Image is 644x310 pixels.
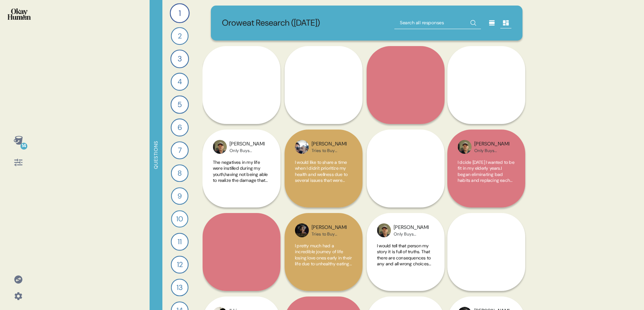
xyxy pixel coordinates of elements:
[474,148,509,153] div: Only Buys Healthy/Premium Breads
[171,256,188,273] div: 12
[458,140,472,154] img: profilepic_10019992298106802.jpg
[295,140,309,154] img: profilepic_24714479828195993.jpg
[171,187,188,205] div: 9
[222,17,320,29] p: Oroweat Research ([DATE])
[394,17,481,29] input: Search all responses
[312,231,347,237] div: Tries to Buy Healthier Breads
[171,73,189,91] div: 4
[20,143,27,150] div: 14
[170,50,189,68] div: 3
[171,233,188,250] div: 11
[312,140,347,148] div: [PERSON_NAME]
[394,231,429,237] div: Only Buys Healthy/Premium Breads
[171,27,188,45] div: 2
[312,224,347,231] div: [PERSON_NAME]
[230,148,265,153] div: Only Buys Healthy/Premium Breads
[474,140,509,148] div: [PERSON_NAME]
[394,224,429,231] div: [PERSON_NAME]
[171,165,189,182] div: 8
[312,148,347,153] div: Tries to Buy Healthier Breads
[171,210,188,228] div: 10
[170,3,189,23] div: 1
[8,8,31,20] img: okayhuman.3b1b6348.png
[295,223,309,237] img: profilepic_24401281266146922.jpg
[377,223,391,237] img: profilepic_10019992298106802.jpg
[171,96,189,114] div: 5
[171,118,189,136] div: 6
[230,140,265,148] div: [PERSON_NAME]
[171,141,189,159] div: 7
[213,140,227,154] img: profilepic_10019992298106802.jpg
[171,279,189,296] div: 13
